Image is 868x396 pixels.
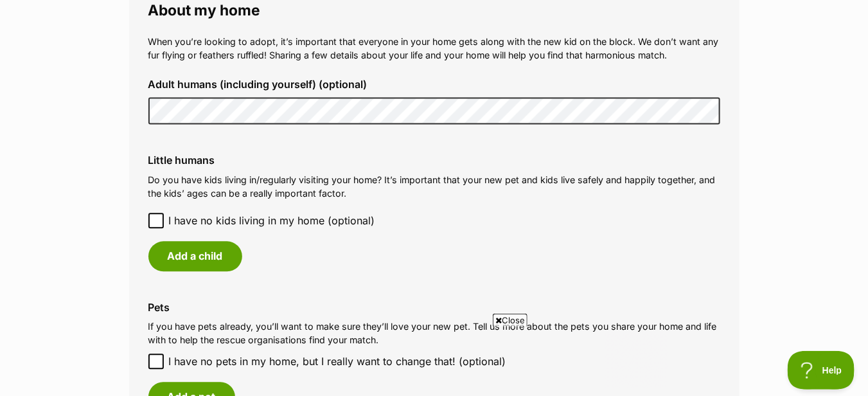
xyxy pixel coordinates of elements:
[148,319,720,347] p: If you have pets already, you’ll want to make sure they’ll love your new pet. Tell us more about ...
[788,351,855,390] iframe: Help Scout Beacon - Open
[148,2,720,19] legend: About my home
[148,78,720,90] label: Adult humans (including yourself) (optional)
[200,332,668,390] iframe: Advertisement
[148,241,242,271] button: Add a child
[169,213,375,228] span: I have no kids living in my home (optional)
[148,35,720,62] p: When you’re looking to adopt, it’s important that everyone in your home gets along with the new k...
[493,314,527,327] span: Close
[148,301,720,313] label: Pets
[148,173,720,201] p: Do you have kids living in/regularly visiting your home? It’s important that your new pet and kid...
[148,154,720,166] label: Little humans
[169,354,506,369] span: I have no pets in my home, but I really want to change that! (optional)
